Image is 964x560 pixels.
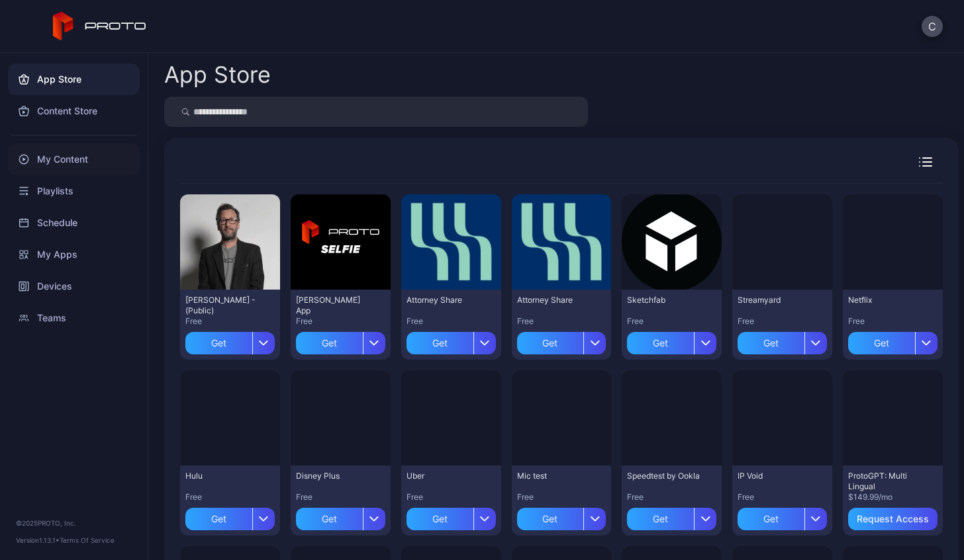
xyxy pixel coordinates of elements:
[738,471,810,481] div: IP Void
[517,295,590,305] div: Attorney Share
[738,502,827,530] button: Get
[164,63,271,86] div: App Store
[185,502,275,530] button: Get
[407,471,479,481] div: Uber
[296,332,363,354] div: Get
[627,295,700,305] div: Sketchfab
[296,502,385,530] button: Get
[627,502,716,530] button: Get
[738,327,827,354] button: Get
[848,471,921,492] div: ProtoGPT: Multi Lingual
[738,508,804,530] div: Get
[857,514,929,524] div: Request Access
[407,316,496,327] div: Free
[627,327,716,354] button: Get
[185,332,252,354] div: Get
[738,492,827,502] div: Free
[60,536,115,544] a: Terms Of Service
[738,295,810,305] div: Streamyard
[185,471,258,481] div: Hulu
[296,471,369,481] div: Disney Plus
[517,508,584,530] div: Get
[517,471,590,481] div: Mic test
[738,332,804,354] div: Get
[627,508,694,530] div: Get
[8,302,140,334] a: Teams
[8,143,140,175] a: My Content
[185,327,275,354] button: Get
[8,207,140,239] a: Schedule
[296,327,385,354] button: Get
[407,327,496,354] button: Get
[8,95,140,127] a: Content Store
[517,316,606,327] div: Free
[296,295,369,316] div: David Selfie App
[407,332,473,354] div: Get
[185,508,252,530] div: Get
[517,332,584,354] div: Get
[517,327,606,354] button: Get
[848,327,938,354] button: Get
[922,16,943,37] button: C
[16,536,60,544] span: Version 1.13.1 •
[627,471,700,481] div: Speedtest by Ookla
[8,63,140,95] a: App Store
[627,492,716,502] div: Free
[296,508,363,530] div: Get
[517,492,606,502] div: Free
[848,508,938,530] button: Request Access
[848,332,915,354] div: Get
[848,316,938,327] div: Free
[627,316,716,327] div: Free
[296,316,385,327] div: Free
[627,332,694,354] div: Get
[848,492,938,502] div: $149.99/mo
[407,492,496,502] div: Free
[407,502,496,530] button: Get
[738,316,827,327] div: Free
[407,508,473,530] div: Get
[8,270,140,302] a: Devices
[16,518,132,528] div: © 2025 PROTO, Inc.
[407,295,479,305] div: Attorney Share
[185,295,258,316] div: David N Persona - (Public)
[185,492,275,502] div: Free
[8,175,140,207] a: Playlists
[296,492,385,502] div: Free
[848,295,921,305] div: Netflix
[185,316,275,327] div: Free
[517,502,606,530] button: Get
[8,239,140,270] a: My Apps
